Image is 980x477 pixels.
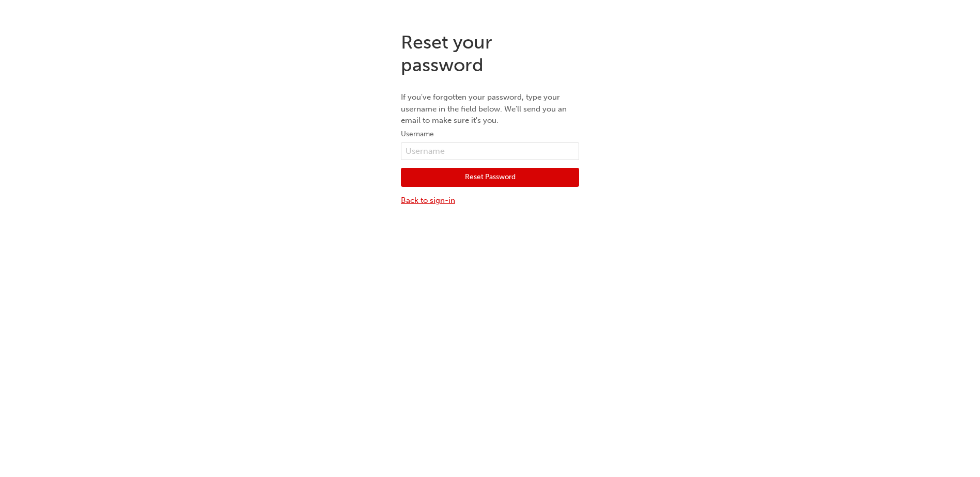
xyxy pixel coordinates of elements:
button: Reset Password [401,168,579,187]
h1: Reset your password [401,31,579,76]
a: Back to sign-in [401,195,579,206]
label: Username [401,128,579,140]
p: If you've forgotten your password, type your username in the field below. We'll send you an email... [401,91,579,126]
input: Username [401,142,579,160]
